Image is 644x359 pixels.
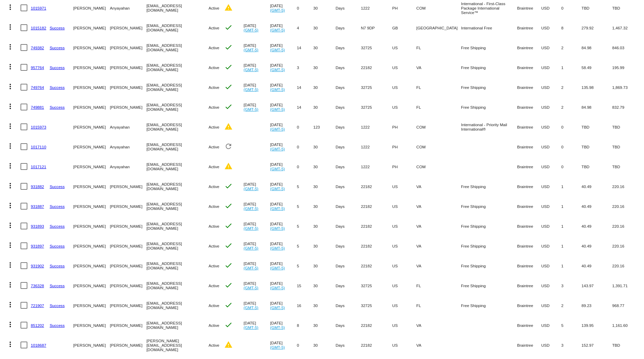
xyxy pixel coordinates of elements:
[336,18,361,38] mat-cell: Days
[461,176,517,196] mat-cell: Free Shipping
[581,57,612,77] mat-cell: 58.49
[336,57,361,77] mat-cell: Days
[6,241,14,249] mat-icon: more_vert
[416,176,461,196] mat-cell: VA
[392,117,417,137] mat-cell: PH
[73,97,110,117] mat-cell: [PERSON_NAME]
[297,18,313,38] mat-cell: 4
[361,57,392,77] mat-cell: 22182
[581,137,612,157] mat-cell: TBD
[561,256,581,276] mat-cell: 1
[392,137,417,157] mat-cell: PH
[297,256,313,276] mat-cell: 5
[73,236,110,256] mat-cell: [PERSON_NAME]
[336,97,361,117] mat-cell: Days
[416,77,461,97] mat-cell: FL
[50,65,65,70] a: Success
[461,236,517,256] mat-cell: Free Shipping
[146,97,209,117] mat-cell: [EMAIL_ADDRESS][DOMAIN_NAME]
[392,157,417,176] mat-cell: PH
[50,244,65,248] a: Success
[146,18,209,38] mat-cell: [EMAIL_ADDRESS][DOMAIN_NAME]
[31,224,44,228] a: 931893
[461,38,517,57] mat-cell: Free Shipping
[297,236,313,256] mat-cell: 5
[461,77,517,97] mat-cell: Free Shipping
[612,176,641,196] mat-cell: 220.16
[517,176,541,196] mat-cell: Braintree
[541,157,561,176] mat-cell: USD
[50,26,65,30] a: Success
[517,216,541,236] mat-cell: Braintree
[361,176,392,196] mat-cell: 22182
[517,97,541,117] mat-cell: Braintree
[31,125,46,129] a: 1015973
[297,77,313,97] mat-cell: 14
[270,137,297,157] mat-cell: [DATE]
[73,18,110,38] mat-cell: [PERSON_NAME]
[6,43,14,51] mat-icon: more_vert
[361,236,392,256] mat-cell: 22182
[270,8,285,12] a: (GMT-5)
[270,186,285,191] a: (GMT-5)
[146,176,209,196] mat-cell: [EMAIL_ADDRESS][DOMAIN_NAME]
[313,77,336,97] mat-cell: 30
[146,57,209,77] mat-cell: [EMAIL_ADDRESS][DOMAIN_NAME]
[361,157,392,176] mat-cell: 1222
[336,256,361,276] mat-cell: Days
[392,38,417,57] mat-cell: US
[50,45,65,50] a: Success
[392,256,417,276] mat-cell: US
[73,216,110,236] mat-cell: [PERSON_NAME]
[581,97,612,117] mat-cell: 84.98
[297,176,313,196] mat-cell: 5
[313,157,336,176] mat-cell: 30
[297,196,313,216] mat-cell: 5
[612,57,641,77] mat-cell: 195.99
[517,77,541,97] mat-cell: Braintree
[6,23,14,31] mat-icon: more_vert
[581,117,612,137] mat-cell: TBD
[244,97,270,117] mat-cell: [DATE]
[541,176,561,196] mat-cell: USD
[270,48,285,52] a: (GMT-5)
[6,221,14,229] mat-icon: more_vert
[541,137,561,157] mat-cell: USD
[6,3,14,11] mat-icon: more_vert
[541,216,561,236] mat-cell: USD
[110,117,146,137] mat-cell: Anyayahan
[612,38,641,57] mat-cell: 846.03
[581,157,612,176] mat-cell: TBD
[336,236,361,256] mat-cell: Days
[244,87,258,92] a: (GMT-5)
[313,38,336,57] mat-cell: 30
[416,157,461,176] mat-cell: COM
[561,157,581,176] mat-cell: 0
[146,77,209,97] mat-cell: [EMAIL_ADDRESS][DOMAIN_NAME]
[31,184,44,189] a: 931882
[517,38,541,57] mat-cell: Braintree
[336,137,361,157] mat-cell: Days
[297,97,313,117] mat-cell: 14
[461,216,517,236] mat-cell: Free Shipping
[561,97,581,117] mat-cell: 2
[461,256,517,276] mat-cell: Free Shipping
[270,77,297,97] mat-cell: [DATE]
[581,77,612,97] mat-cell: 135.98
[110,276,146,295] mat-cell: [PERSON_NAME]
[244,266,258,270] a: (GMT-5)
[244,226,258,230] a: (GMT-5)
[541,38,561,57] mat-cell: USD
[392,216,417,236] mat-cell: US
[416,18,461,38] mat-cell: [GEOGRAPHIC_DATA]
[581,176,612,196] mat-cell: 40.49
[6,261,14,269] mat-icon: more_vert
[313,196,336,216] mat-cell: 30
[270,176,297,196] mat-cell: [DATE]
[561,117,581,137] mat-cell: 0
[110,157,146,176] mat-cell: Anyayahan
[313,176,336,196] mat-cell: 30
[50,184,65,189] a: Success
[244,38,270,57] mat-cell: [DATE]
[6,102,14,110] mat-icon: more_vert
